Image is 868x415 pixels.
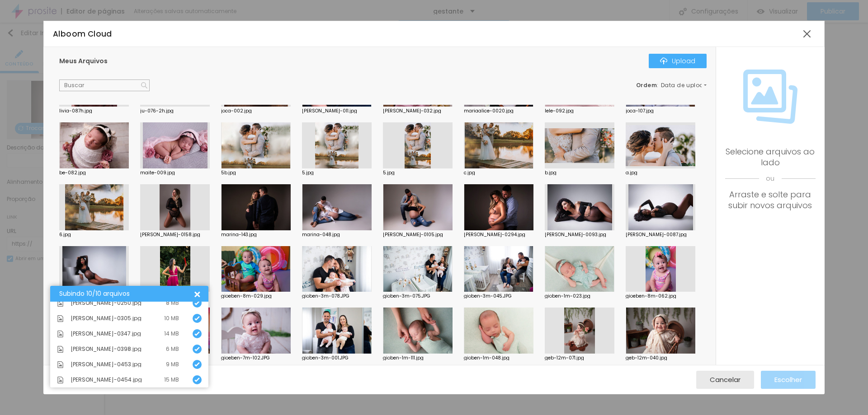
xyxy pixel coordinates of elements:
div: [PERSON_NAME]-032.jpg [383,109,453,113]
div: lele-092.jpg [545,109,614,113]
div: gioben-3m-078.JPG [302,294,372,298]
div: 5b.jpg [221,171,291,175]
div: marina-048.jpg [302,233,372,237]
img: Icone [57,315,64,322]
div: [PERSON_NAME]-0093.jpg [545,233,614,237]
div: joca-107.jpg [626,109,695,113]
div: b.jpg [545,171,614,175]
div: be-082.jpg [59,171,129,175]
input: Buscar [59,79,150,91]
div: geb-12m-040.jpg [626,356,695,360]
img: Icone [141,82,147,89]
div: Selecione arquivos ao lado Arraste e solte para subir novos arquivos [725,146,816,211]
div: Subindo 10/10 arquivos [59,290,193,297]
div: [PERSON_NAME]-011.jpg [302,109,372,113]
div: : [636,83,707,88]
div: [PERSON_NAME]-0087.jpg [626,233,695,237]
div: Upload [660,57,695,65]
div: mariaalice-0020.jpg [464,109,533,113]
span: Data de upload [661,83,708,88]
div: 10 MB [164,316,179,321]
img: Icone [57,346,64,353]
div: gioben-1m-111.jpg [383,356,453,360]
span: ou [725,168,816,189]
span: Alboom Cloud [53,28,112,39]
div: livia-087h.jpg [59,109,129,113]
div: ju-076-2h.jpg [140,109,210,113]
img: Icone [57,331,64,337]
span: Ordem [636,81,657,89]
div: c.jpg [464,171,533,175]
div: gioben-3m-001.JPG [302,356,372,360]
img: Icone [194,346,200,352]
span: [PERSON_NAME]-0250.jpg [71,300,142,306]
button: Cancelar [696,371,754,389]
div: gioeben-8m-029.jpg [221,294,291,298]
div: marina-143.jpg [221,233,291,237]
div: 15 MB [164,377,179,382]
img: Icone [194,316,200,321]
img: Icone [57,361,64,368]
span: [PERSON_NAME]-0454.jpg [71,377,142,382]
span: Escolher [774,376,802,383]
div: [PERSON_NAME]-0105.jpg [383,233,453,237]
span: [PERSON_NAME]-0453.jpg [71,362,142,367]
span: [PERSON_NAME]-0347.jpg [71,331,141,336]
div: 9 MB [166,362,179,367]
div: 5.jpg [383,171,453,175]
div: gioben-3m-075.JPG [383,294,453,298]
img: Icone [57,300,64,307]
div: 5.jpg [302,171,372,175]
div: a.jpg [626,171,695,175]
img: Icone [194,300,200,306]
img: Icone [194,362,200,367]
div: geb-12m-071.jpg [545,356,614,360]
img: Icone [194,331,200,336]
div: [PERSON_NAME]-0158.jpg [140,233,210,237]
span: Meus Arquivos [59,56,108,65]
div: gioben-3m-045.JPG [464,294,533,298]
button: Escolher [761,371,816,389]
span: Cancelar [710,376,741,383]
div: maite-009.jpg [140,171,210,175]
div: [PERSON_NAME]-0294.jpg [464,233,533,237]
div: gioben-1m-023.jpg [545,294,614,298]
div: joca-002.jpg [221,109,291,113]
div: 6.jpg [59,233,129,237]
img: Icone [194,377,200,382]
div: 8 MB [166,300,179,306]
div: gioben-1m-048.jpg [464,356,533,360]
span: [PERSON_NAME]-0398.jpg [71,346,142,352]
div: 14 MB [164,331,179,336]
div: gioeben-8m-062.jpg [626,294,695,298]
button: IconeUpload [649,54,707,68]
div: 6 MB [166,346,179,352]
img: Icone [57,377,64,383]
img: Icone [743,70,797,124]
div: gioeben-7m-102.JPG [221,356,291,360]
span: [PERSON_NAME]-0305.jpg [71,316,142,321]
img: Icone [660,57,667,65]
